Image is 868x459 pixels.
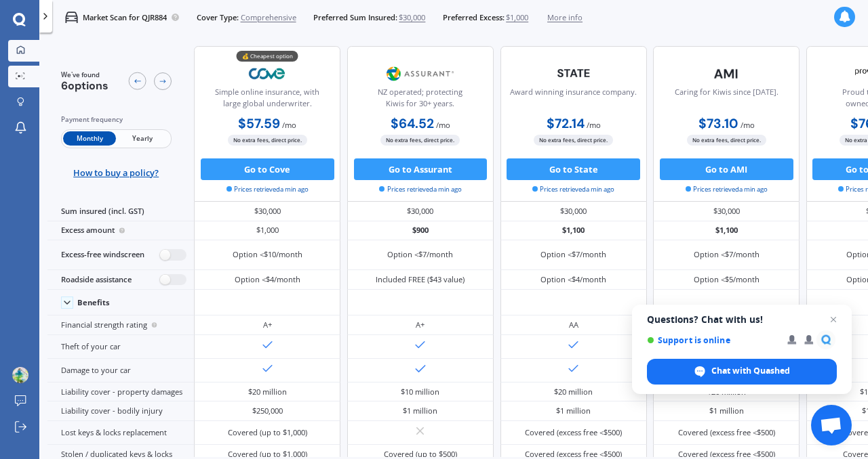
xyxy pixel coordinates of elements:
[587,120,601,130] span: / mo
[380,135,460,145] span: No extra fees, direct price.
[63,131,116,146] span: Monthly
[384,60,456,87] img: Assurant.png
[698,115,738,132] b: $73.10
[540,249,606,260] div: Option <$7/month
[47,240,194,270] div: Excess-free windscreen
[500,221,647,240] div: $1,100
[825,311,842,328] span: Close chat
[443,12,505,23] span: Preferred Excess:
[709,406,744,416] div: $1 million
[391,115,434,132] b: $64.52
[47,401,194,420] div: Liability cover - bodily injury
[263,320,272,330] div: A+
[741,120,755,130] span: / mo
[116,131,169,146] span: Yearly
[532,185,614,194] span: Prices retrieved a min ago
[401,387,439,397] div: $10 million
[653,202,800,221] div: $30,000
[694,274,759,285] div: Option <$5/month
[65,11,78,24] img: car.f15378c7a67c060ca3f3.svg
[194,202,340,221] div: $30,000
[83,12,167,23] p: Market Scan for QJR884
[347,202,494,221] div: $30,000
[47,202,194,221] div: Sum insured (incl. GST)
[379,185,461,194] span: Prices retrieved a min ago
[653,221,800,240] div: $1,100
[47,221,194,240] div: Excess amount
[525,427,622,438] div: Covered (excess free <$500)
[660,158,793,180] button: Go to AMI
[811,405,852,445] div: Open chat
[347,221,494,240] div: $900
[47,421,194,445] div: Lost keys & locks replacement
[569,320,578,330] div: AA
[61,79,108,93] span: 6 options
[507,158,640,180] button: Go to State
[232,60,304,87] img: Cove.webp
[686,185,768,194] span: Prices retrieved a min ago
[500,202,647,221] div: $30,000
[436,120,450,130] span: / mo
[399,12,425,23] span: $30,000
[376,274,465,285] div: Included FREE ($43 value)
[47,383,194,401] div: Liability cover - property damages
[241,12,296,23] span: Comprehensive
[647,314,837,325] span: Questions? Chat with us!
[510,87,637,114] div: Award winning insurance company.
[554,387,593,397] div: $20 million
[61,70,108,80] span: We've found
[534,135,613,145] span: No extra fees, direct price.
[203,87,331,114] div: Simple online insurance, with large global underwriter.
[313,12,397,23] span: Preferred Sum Insured:
[12,367,28,383] img: picture
[387,249,453,260] div: Option <$7/month
[540,274,606,285] div: Option <$4/month
[47,315,194,334] div: Financial strength rating
[47,270,194,290] div: Roadside assistance
[237,51,298,62] div: 💰 Cheapest option
[538,60,610,86] img: State-text-1.webp
[547,115,585,132] b: $72.14
[201,158,334,180] button: Go to Cove
[73,167,159,178] span: How to buy a policy?
[687,135,766,145] span: No extra fees, direct price.
[47,335,194,359] div: Theft of your car
[238,115,280,132] b: $57.59
[694,249,759,260] div: Option <$7/month
[357,87,484,114] div: NZ operated; protecting Kiwis for 30+ years.
[547,12,583,23] span: More info
[252,406,283,416] div: $250,000
[416,320,425,330] div: A+
[228,135,307,145] span: No extra fees, direct price.
[354,158,488,180] button: Go to Assurant
[647,335,778,345] span: Support is online
[506,12,528,23] span: $1,000
[690,60,762,87] img: AMI-text-1.webp
[197,12,239,23] span: Cover Type:
[61,114,172,125] div: Payment frequency
[675,87,778,114] div: Caring for Kiwis since [DATE].
[194,221,340,240] div: $1,000
[711,365,790,377] span: Chat with Quashed
[77,298,110,307] div: Benefits
[403,406,437,416] div: $1 million
[233,249,302,260] div: Option <$10/month
[647,359,837,385] div: Chat with Quashed
[47,359,194,383] div: Damage to your car
[556,406,591,416] div: $1 million
[248,387,287,397] div: $20 million
[226,185,309,194] span: Prices retrieved a min ago
[282,120,296,130] span: / mo
[678,427,775,438] div: Covered (excess free <$500)
[228,427,307,438] div: Covered (up to $1,000)
[235,274,300,285] div: Option <$4/month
